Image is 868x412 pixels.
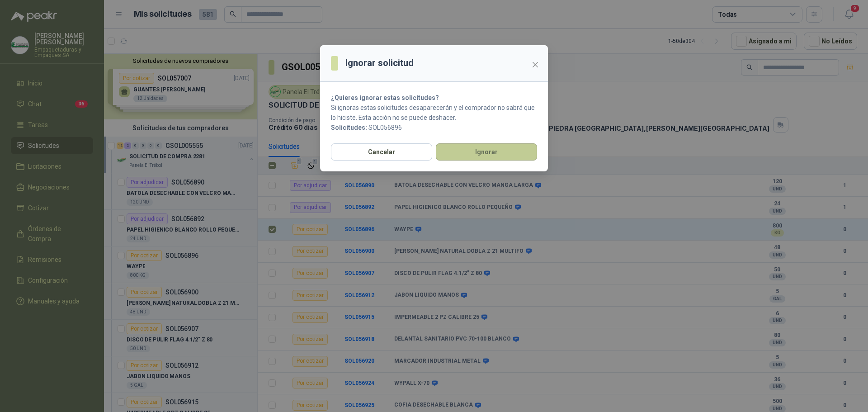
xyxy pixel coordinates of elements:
[331,103,537,123] p: Si ignoras estas solicitudes desaparecerán y el comprador no sabrá que lo hiciste. Esta acción no...
[331,124,367,131] b: Solicitudes:
[345,56,414,70] h3: Ignorar solicitud
[331,143,432,161] button: Cancelar
[436,143,537,161] button: Ignorar
[528,57,542,72] button: Close
[532,61,539,68] span: close
[331,123,537,133] p: SOL056896
[331,94,439,101] strong: ¿Quieres ignorar estas solicitudes?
